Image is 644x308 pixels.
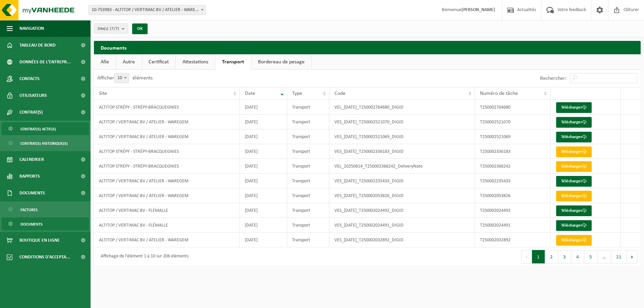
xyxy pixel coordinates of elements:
[287,218,329,233] td: Transport
[115,73,129,83] span: 10
[89,5,206,15] span: 10-753983 - ALTITOP / VERTIMAC BV / ATELIER - WAREGEM
[245,91,255,96] span: Date
[287,233,329,247] td: Transport
[556,146,592,157] a: Télécharger
[558,250,571,263] button: 3
[89,5,206,15] span: 10-753983 - ALTITOP / VERTIMAC BV / ATELIER - WAREGEM
[20,137,68,150] span: Contrat(s) historique(s)
[556,191,592,201] a: Télécharger
[556,161,592,172] a: Télécharger
[240,203,287,218] td: [DATE]
[240,144,287,159] td: [DATE]
[475,174,551,188] td: T250002235433
[329,144,475,159] td: VES_[DATE]_T250002336183_DIGID
[94,188,240,203] td: ALTITOP / VERTIMAC BV / ATELIER - WAREGEM
[287,129,329,144] td: Transport
[94,218,240,233] td: ALTITOP / VERTIMAC BV - FLÉMALLE
[329,218,475,233] td: VES_[DATE]_T250002024491_DIGID
[19,151,44,168] span: Calendrier
[19,232,60,249] span: Boutique en ligne
[19,20,44,37] span: Navigation
[287,159,329,174] td: Transport
[240,115,287,129] td: [DATE]
[94,115,240,129] td: ALTITOP / VERTIMAC BV / ATELIER - WAREGEM
[94,23,128,34] button: Site(s)(7/7)
[556,205,592,216] a: Télécharger
[94,144,240,159] td: ALTITOP STRÉPY - STRÉPY-BRACQUEGNIES
[240,159,287,174] td: [DATE]
[329,159,475,174] td: VEL_20250814_T250002366242_DeliveryNote
[597,250,611,263] span: …
[110,26,119,31] count: (7/7)
[97,251,189,263] div: Affichage de l'élément 1 à 10 sur 206 éléments
[475,144,551,159] td: T250002336183
[556,235,592,246] a: Télécharger
[287,174,329,188] td: Transport
[97,75,153,81] label: Afficher éléments
[114,73,129,83] span: 10
[329,129,475,144] td: VES_[DATE]_T250002521069_DIGID
[2,122,89,135] a: Contrat(s) actif(s)
[240,218,287,233] td: [DATE]
[19,37,56,54] span: Tableau de bord
[176,54,215,70] a: Attestations
[19,168,40,185] span: Rapports
[475,115,551,129] td: T250002521070
[94,129,240,144] td: ALTITOP / VERTIMAC BV / ATELIER - WAREGEM
[521,250,532,263] button: Previous
[251,54,311,70] a: Bordereau de pesage
[287,100,329,115] td: Transport
[556,132,592,142] a: Télécharger
[19,249,70,265] span: Conditions d'accepta...
[475,188,551,203] td: T250002053826
[98,24,119,34] span: Site(s)
[480,91,518,96] span: Numéro de tâche
[94,174,240,188] td: ALTITOP / VERTIMAC BV / ATELIER - WAREGEM
[240,174,287,188] td: [DATE]
[20,123,56,135] span: Contrat(s) actif(s)
[240,100,287,115] td: [DATE]
[240,233,287,247] td: [DATE]
[94,203,240,218] td: ALTITOP / VERTIMAC BV - FLÉMALLE
[611,250,627,263] button: 21
[94,100,240,115] td: ALTITOP STRÉPY - STRÉPY-BRACQUEGNIES
[287,115,329,129] td: Transport
[571,250,584,263] button: 4
[116,54,142,70] a: Autre
[19,54,71,70] span: Données de l'entrepr...
[475,129,551,144] td: T250002521069
[475,159,551,174] td: T250002366242
[329,233,475,247] td: VES_[DATE]_T250002032892_DIGID
[475,100,551,115] td: T250002764680
[132,23,148,34] button: OK
[94,233,240,247] td: ALTITOP / VERTIMAC BV / ATELIER - WAREGEM
[540,76,567,81] label: Rechercher:
[329,174,475,188] td: VES_[DATE]_T250002235433_DIGID
[475,203,551,218] td: T250002024492
[532,250,545,263] button: 1
[94,54,116,70] a: Alle
[462,7,495,12] strong: [PERSON_NAME]
[19,70,40,87] span: Contacts
[556,220,592,231] a: Télécharger
[240,188,287,203] td: [DATE]
[287,144,329,159] td: Transport
[292,91,302,96] span: Type
[240,129,287,144] td: [DATE]
[287,203,329,218] td: Transport
[2,218,89,230] a: Documents
[584,250,597,263] button: 5
[19,185,45,201] span: Documents
[329,188,475,203] td: VES_[DATE]_T250002053826_DIGID
[20,203,38,216] span: Factures
[215,54,251,70] a: Transport
[94,159,240,174] td: ALTITOP STRÉPY - STRÉPY-BRACQUEGNIES
[94,41,641,54] h2: Documents
[556,117,592,128] a: Télécharger
[545,250,558,263] button: 2
[627,250,637,263] button: Next
[329,115,475,129] td: VES_[DATE]_T250002521070_DIGID
[329,203,475,218] td: VES_[DATE]_T250002024492_DIGID
[2,137,89,149] a: Contrat(s) historique(s)
[556,176,592,187] a: Télécharger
